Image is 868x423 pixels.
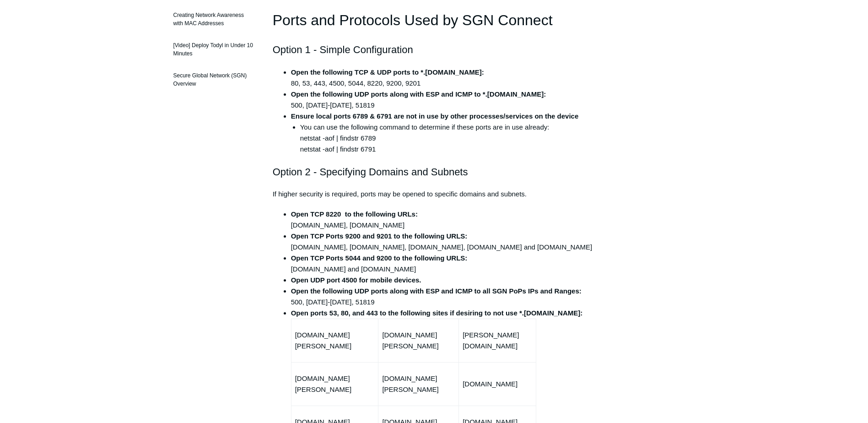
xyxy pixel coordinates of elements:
[291,253,596,275] li: [DOMAIN_NAME] and [DOMAIN_NAME]
[291,68,484,76] strong: Open the following TCP & UDP ports to *.[DOMAIN_NAME]:
[169,6,259,32] a: Creating Network Awareness with MAC Addresses
[291,210,418,218] strong: Open TCP 8220 to the following URLs:
[273,9,596,32] h1: Ports and Protocols Used by SGN Connect
[382,330,455,352] p: [DOMAIN_NAME][PERSON_NAME]
[300,122,596,155] li: You can use the following command to determine if these ports are in use already: netstat -aof | ...
[291,254,468,262] strong: Open TCP Ports 5044 and 9200 to the following URLS:
[463,379,532,390] p: [DOMAIN_NAME]
[463,330,532,352] p: [PERSON_NAME][DOMAIN_NAME]
[291,276,421,284] strong: Open UDP port 4500 for mobile devices.
[291,232,468,240] strong: Open TCP Ports 9200 and 9201 to the following URLS:
[291,89,596,111] li: 500, [DATE]-[DATE], 51819
[291,309,583,317] strong: Open ports 53, 80, and 443 to the following sites if desiring to not use *.[DOMAIN_NAME]:
[295,373,375,395] p: [DOMAIN_NAME][PERSON_NAME]
[291,90,546,98] strong: Open the following UDP ports along with ESP and ICMP to *.[DOMAIN_NAME]:
[291,286,596,308] li: 500, [DATE]-[DATE], 51819
[382,373,455,395] p: [DOMAIN_NAME][PERSON_NAME]
[291,67,596,89] li: 80, 53, 443, 4500, 5044, 8220, 9200, 9201
[273,189,596,200] p: If higher security is required, ports may be opened to specific domains and subnets.
[273,42,596,58] h2: Option 1 - Simple Configuration
[291,231,596,253] li: [DOMAIN_NAME], [DOMAIN_NAME], [DOMAIN_NAME], [DOMAIN_NAME] and [DOMAIN_NAME]
[169,37,259,62] a: [Video] Deploy Todyl in Under 10 Minutes
[291,319,378,362] td: [DOMAIN_NAME][PERSON_NAME]
[291,112,579,120] strong: Ensure local ports 6789 & 6791 are not in use by other processes/services on the device
[169,67,259,92] a: Secure Global Network (SGN) Overview
[291,287,582,295] strong: Open the following UDP ports along with ESP and ICMP to all SGN PoPs IPs and Ranges:
[291,209,596,231] li: [DOMAIN_NAME], [DOMAIN_NAME]
[273,164,596,180] h2: Option 2 - Specifying Domains and Subnets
